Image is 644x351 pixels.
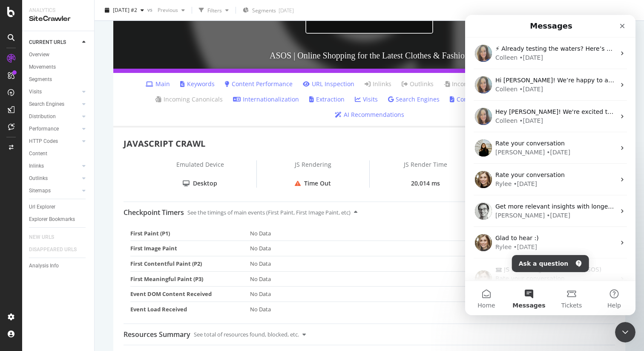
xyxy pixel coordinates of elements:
[29,14,87,24] div: SiteCrawler
[29,63,88,72] a: Movements
[207,6,222,14] div: Filters
[130,226,250,241] td: First Paint (P1)
[48,228,72,237] div: • [DATE]
[29,137,58,146] div: HTTP Codes
[335,110,404,119] a: AI Recommendations
[130,271,250,287] td: First Meaningful Paint (P3)
[193,179,217,188] div: Desktop
[10,188,27,205] img: Profile image for Matthieu
[113,6,137,14] span: 2025 Sep. 23rd #2
[124,138,615,150] div: JAVASCRIPT CRAWL
[29,233,54,242] div: NEW URLS
[29,245,85,254] a: DISAPPEARED URLS
[279,7,294,14] div: [DATE]
[29,100,80,109] a: Search Engines
[144,160,256,179] div: Emulated Device
[29,149,88,158] a: Content
[29,162,80,171] a: Inlinks
[225,80,293,88] a: Content Performance
[81,133,105,142] div: • [DATE]
[309,95,345,104] a: Extraction
[29,125,80,133] a: Performance
[47,287,80,293] span: Messages
[96,287,117,293] span: Tickets
[29,112,80,121] a: Distribution
[257,160,369,179] div: JS Rendering
[29,87,42,96] div: Visits
[30,125,100,132] span: Rate your conversation
[30,260,100,267] span: Rate your conversation
[29,174,80,183] a: Outlinks
[29,203,55,212] div: Url Explorer
[147,6,154,13] span: vs
[30,133,80,142] div: [PERSON_NAME]
[194,324,299,345] div: See total of resources found, blocked, etc.
[304,179,331,188] div: Time Out
[180,80,215,88] a: Keywords
[10,125,27,142] img: Profile image for Jessica
[303,80,354,88] a: URL Inspection
[128,266,170,300] button: Help
[146,80,170,88] a: Main
[29,162,44,171] div: Inlinks
[29,50,88,59] a: Overview
[47,240,124,257] button: Ask a question
[10,255,27,273] img: Profile image for Rylee
[54,70,78,79] div: • [DATE]
[130,256,250,271] td: First Contentful Paint (P2)
[124,202,184,223] div: Checkpoint Timers
[615,322,635,342] iframe: Intercom live chat
[113,42,625,69] h3: ASOS | Online Shopping for the Latest Clothes & Fashion
[465,15,635,315] iframe: To enrich screen reader interactions, please activate Accessibility in Grammarly extension settings
[10,219,27,236] img: Profile image for Rylee
[29,100,64,109] div: Search Engines
[54,102,78,110] div: • [DATE]
[29,174,48,183] div: Outlinks
[10,156,27,173] img: Profile image for Rylee
[29,75,52,84] div: Segments
[30,70,52,79] div: Colleen
[29,149,47,158] div: Content
[130,287,250,302] td: Event DOM Content Received
[365,80,391,88] a: Inlinks
[154,6,178,14] span: Previous
[10,61,27,78] img: Profile image for Colleen
[29,87,80,96] a: Visits
[155,95,223,104] a: Incoming Canonicals
[370,160,482,179] div: JS Render Time
[43,266,85,300] button: Messages
[29,38,80,47] a: CURRENT URLS
[29,137,80,146] a: HTTP Codes
[48,165,72,174] div: • [DATE]
[29,261,88,270] a: Analysis Info
[29,245,77,254] div: DISAPPEARED URLS
[30,196,80,205] div: [PERSON_NAME]
[250,302,609,316] td: No Data
[233,95,299,104] a: Internationalization
[124,324,190,345] div: Resources Summary
[250,287,609,302] td: No Data
[388,95,440,104] a: Search Engines
[30,220,74,226] span: Glad to hear :)
[29,203,88,212] a: Url Explorer
[355,95,378,104] a: Visits
[142,287,156,293] span: Help
[54,38,78,47] div: • [DATE]
[39,250,136,259] span: JS Rendering Metric Error (ASOS)
[29,186,51,195] div: Sitemaps
[402,80,434,88] a: Outlinks
[81,196,105,205] div: • [DATE]
[444,80,516,88] a: Incoming Redirections
[30,188,440,195] span: Get more relevant insights with longer log report periods! See up to 18 months of data in one rep...
[187,202,351,223] div: See the timings of main events (First Paint, First Image Paint, etc)
[252,7,276,14] span: Segments
[29,38,66,47] div: CURRENT URLS
[411,179,440,188] div: 20,014 ms
[12,287,30,293] span: Home
[195,3,232,17] button: Filters
[29,112,56,121] div: Distribution
[29,261,59,270] div: Analysis Info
